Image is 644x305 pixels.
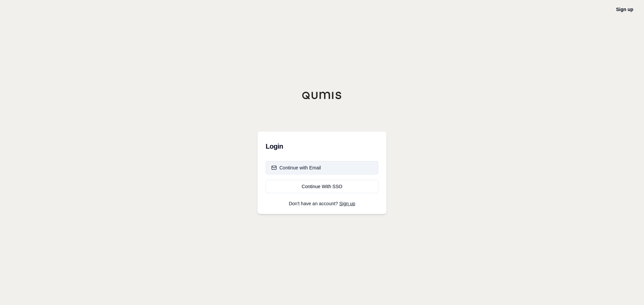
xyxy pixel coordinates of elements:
[616,7,633,12] a: Sign up
[266,201,378,206] p: Don't have an account?
[339,201,355,206] a: Sign up
[266,140,378,153] h3: Login
[271,183,373,190] div: Continue With SSO
[266,161,378,174] button: Continue with Email
[302,91,342,99] img: Qumis
[271,164,321,171] div: Continue with Email
[266,180,378,193] a: Continue With SSO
